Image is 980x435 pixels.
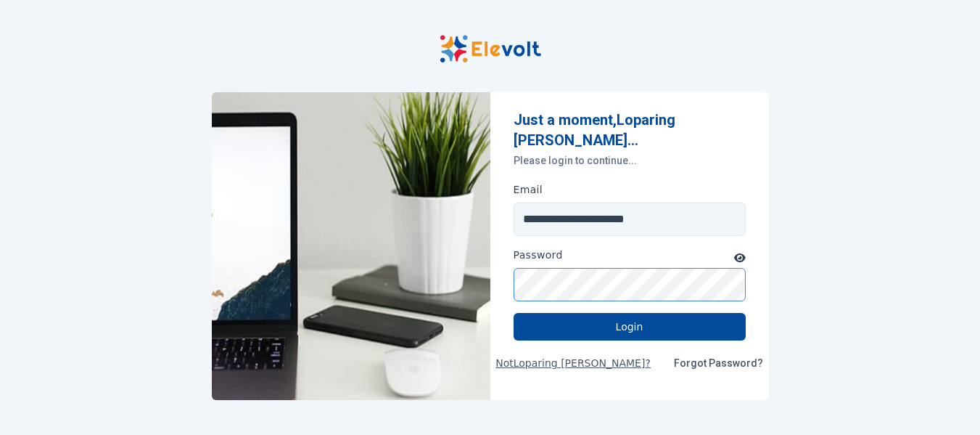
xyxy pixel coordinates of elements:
[212,92,490,400] img: Elevolt
[514,182,543,197] label: Email
[662,349,775,377] a: Forgot Password?
[514,153,746,168] p: Please login to continue...
[514,248,563,262] label: Password
[907,365,980,435] iframe: Chat Widget
[484,349,662,377] button: NotLoparing [PERSON_NAME]?
[514,110,746,150] p: Just a moment, Loparing [PERSON_NAME] ...
[514,313,746,341] button: Login
[440,35,541,63] img: Elevolt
